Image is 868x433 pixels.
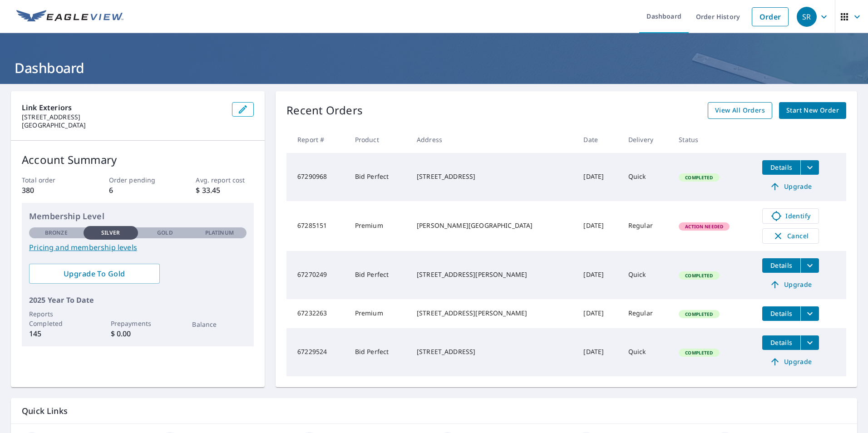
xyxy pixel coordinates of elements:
[109,175,167,185] p: Order pending
[797,7,817,27] div: SR
[348,328,409,376] td: Bid Perfect
[286,201,347,251] td: 67285151
[417,172,569,181] div: [STREET_ADDRESS]
[762,160,800,175] button: detailsBtn-67290968
[22,152,254,168] p: Account Summary
[800,160,819,175] button: filesDropdownBtn-67290968
[196,185,254,196] p: $ 33.45
[680,223,729,230] span: Action Needed
[286,299,347,328] td: 67232263
[22,121,225,129] p: [GEOGRAPHIC_DATA]
[45,229,68,237] p: Bronze
[576,328,621,376] td: [DATE]
[417,347,569,356] div: [STREET_ADDRESS]
[576,299,621,328] td: [DATE]
[768,211,813,221] span: Identify
[762,354,819,369] a: Upgrade
[621,153,671,201] td: Quick
[621,201,671,251] td: Regular
[29,328,84,339] p: 145
[762,228,819,244] button: Cancel
[768,279,814,290] span: Upgrade
[286,251,347,299] td: 67270249
[36,269,153,279] span: Upgrade To Gold
[786,105,839,116] span: Start New Order
[680,311,718,317] span: Completed
[22,185,80,196] p: 380
[715,105,765,116] span: View All Orders
[196,175,254,185] p: Avg. report cost
[576,201,621,251] td: [DATE]
[22,175,80,185] p: Total order
[22,405,846,417] p: Quick Links
[417,270,569,279] div: [STREET_ADDRESS][PERSON_NAME]
[762,208,819,224] a: Identify
[348,251,409,299] td: Bid Perfect
[576,251,621,299] td: [DATE]
[621,299,671,328] td: Regular
[286,328,347,376] td: 67229524
[768,338,795,347] span: Details
[768,309,795,318] span: Details
[752,7,789,26] a: Order
[29,210,247,222] p: Membership Level
[621,126,671,153] th: Delivery
[800,306,819,321] button: filesDropdownBtn-67232263
[11,59,857,77] h1: Dashboard
[286,102,363,119] p: Recent Orders
[192,320,247,329] p: Balance
[800,258,819,273] button: filesDropdownBtn-67270249
[576,126,621,153] th: Date
[680,174,718,181] span: Completed
[762,306,800,321] button: detailsBtn-67232263
[101,229,120,237] p: Silver
[22,113,225,121] p: [STREET_ADDRESS]
[29,309,84,328] p: Reports Completed
[772,231,809,241] span: Cancel
[348,153,409,201] td: Bid Perfect
[205,229,234,237] p: Platinum
[348,126,409,153] th: Product
[286,153,347,201] td: 67290968
[779,102,846,119] a: Start New Order
[762,258,800,273] button: detailsBtn-67270249
[29,264,160,284] a: Upgrade To Gold
[621,328,671,376] td: Quick
[680,272,718,279] span: Completed
[16,10,123,24] img: EV Logo
[111,328,165,339] p: $ 0.00
[409,126,577,153] th: Address
[29,242,247,253] a: Pricing and membership levels
[762,335,800,350] button: detailsBtn-67229524
[768,261,795,270] span: Details
[157,229,173,237] p: Gold
[680,349,718,356] span: Completed
[417,309,569,318] div: [STREET_ADDRESS][PERSON_NAME]
[708,102,772,119] a: View All Orders
[671,126,755,153] th: Status
[29,295,247,305] p: 2025 Year To Date
[768,163,795,172] span: Details
[762,179,819,194] a: Upgrade
[762,277,819,292] a: Upgrade
[800,335,819,350] button: filesDropdownBtn-67229524
[768,181,814,192] span: Upgrade
[286,126,347,153] th: Report #
[348,201,409,251] td: Premium
[417,221,569,230] div: [PERSON_NAME][GEOGRAPHIC_DATA]
[111,319,165,328] p: Prepayments
[621,251,671,299] td: Quick
[576,153,621,201] td: [DATE]
[348,299,409,328] td: Premium
[109,185,167,196] p: 6
[768,356,814,367] span: Upgrade
[22,102,225,113] p: Link Exteriors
